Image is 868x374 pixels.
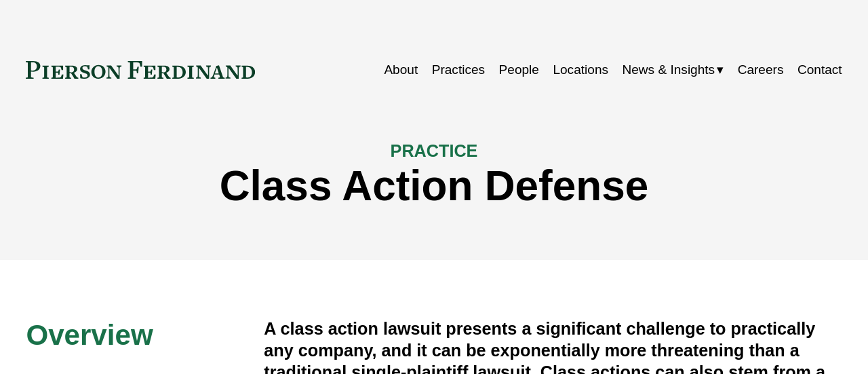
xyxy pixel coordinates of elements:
a: Careers [738,57,784,83]
span: News & Insights [622,58,715,81]
a: Locations [553,57,608,83]
span: Overview [26,319,153,351]
a: Contact [797,57,842,83]
a: About [384,57,418,83]
span: PRACTICE [391,141,478,160]
a: Practices [432,57,485,83]
a: People [499,57,539,83]
a: folder dropdown [622,57,724,83]
h1: Class Action Defense [26,162,842,210]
